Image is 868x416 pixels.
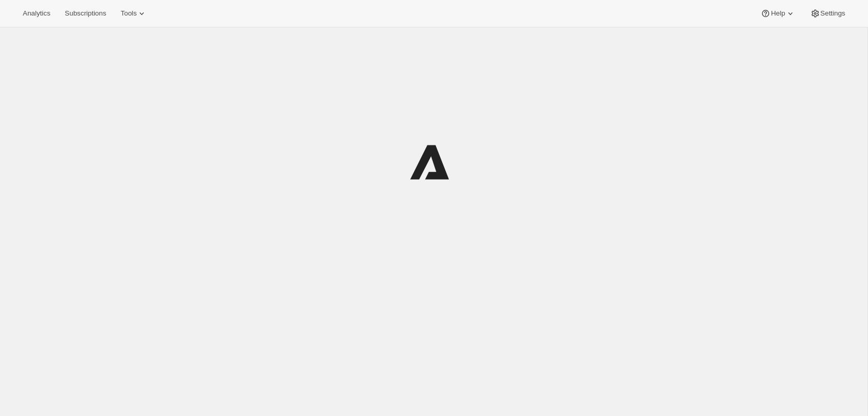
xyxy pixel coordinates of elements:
span: Subscriptions [65,9,106,18]
span: Settings [820,9,845,18]
button: Analytics [17,6,56,21]
button: Subscriptions [58,6,112,21]
button: Help [754,6,801,21]
span: Help [771,9,785,18]
span: Analytics [23,9,50,18]
button: Settings [804,6,851,21]
button: Tools [114,6,153,21]
span: Tools [121,9,137,18]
